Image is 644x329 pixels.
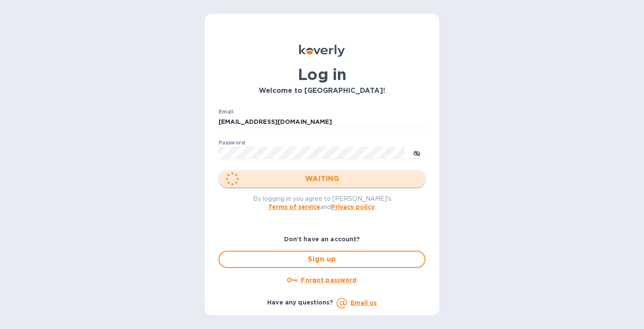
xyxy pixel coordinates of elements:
[219,87,425,95] h3: Welcome to [GEOGRAPHIC_DATA]!
[284,236,360,243] b: Don't have an account?
[219,140,245,145] label: Password
[331,203,375,210] a: Privacy policy
[219,65,425,83] h1: Log in
[219,109,234,114] label: Email
[226,254,418,264] span: Sign up
[253,195,391,210] span: By logging in you agree to [PERSON_NAME]'s and .
[219,116,425,129] input: Enter email address
[299,45,345,57] img: Koverly
[268,203,320,210] a: Terms of service
[219,251,425,268] button: Sign up
[267,299,333,306] b: Have any questions?
[350,299,377,306] a: Email us
[408,144,425,161] button: toggle password visibility
[301,277,356,283] u: Forgot password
